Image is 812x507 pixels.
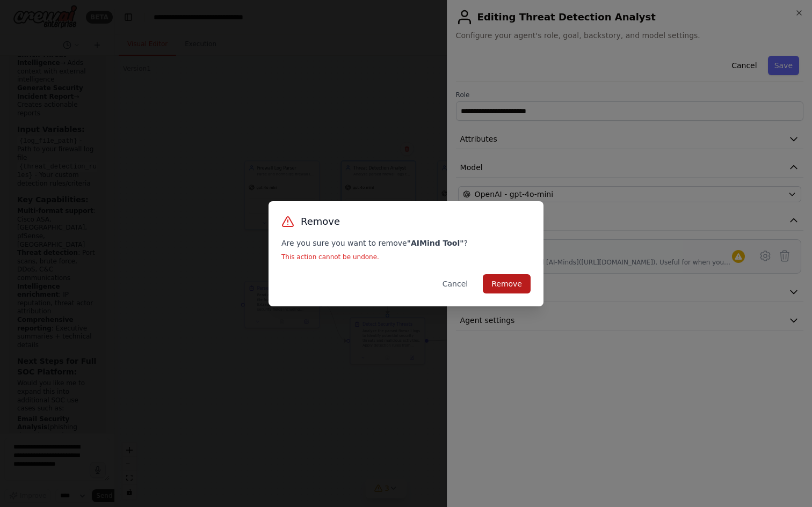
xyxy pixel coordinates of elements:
[281,253,531,261] p: This action cannot be undone.
[407,239,464,247] strong: " AIMind Tool "
[434,274,476,293] button: Cancel
[281,238,531,248] p: Are you sure you want to remove ?
[483,274,531,293] button: Remove
[301,214,340,229] h3: Remove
